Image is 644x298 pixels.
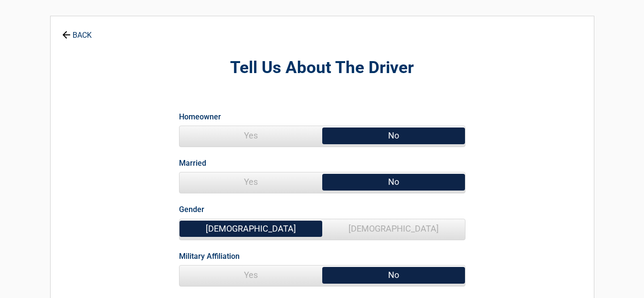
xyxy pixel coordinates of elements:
label: Gender [179,203,204,216]
h2: Tell Us About The Driver [103,57,541,79]
label: Military Affiliation [179,250,240,263]
span: [DEMOGRAPHIC_DATA] [179,219,322,238]
label: Homeowner [179,110,221,123]
span: Yes [179,172,322,192]
span: Yes [179,266,322,285]
span: [DEMOGRAPHIC_DATA] [322,219,465,238]
span: Yes [179,126,322,145]
span: No [322,126,465,145]
span: No [322,172,465,192]
span: No [322,266,465,285]
a: BACK [60,22,94,39]
label: Married [179,157,206,170]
